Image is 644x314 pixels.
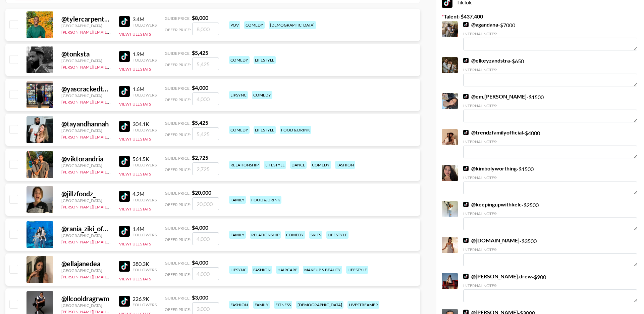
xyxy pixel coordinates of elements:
[346,266,368,274] div: lifestyle
[253,301,270,309] div: family
[463,273,532,280] a: @[PERSON_NAME].drew
[61,98,161,105] a: [PERSON_NAME][EMAIL_ADDRESS][DOMAIN_NAME]
[119,67,151,72] button: View Full Stats
[132,232,157,237] div: Followers
[463,103,637,108] div: Internal Notes:
[132,23,157,28] div: Followers
[165,226,191,231] span: Guide Price:
[463,165,637,194] div: - $ 1500
[61,225,111,233] div: @ rania_ziki_official
[229,91,248,99] div: lipsync
[463,57,510,64] a: @elkeyzandstra
[165,272,191,277] span: Offer Price:
[61,268,111,273] div: [GEOGRAPHIC_DATA]
[61,23,111,28] div: [GEOGRAPHIC_DATA]
[61,238,161,244] a: [PERSON_NAME][EMAIL_ADDRESS][DOMAIN_NAME]
[192,294,208,301] strong: $ 3,000
[165,237,191,242] span: Offer Price:
[119,241,151,246] button: View Full Stats
[303,266,342,274] div: makeup & beauty
[254,56,276,64] div: lifestyle
[229,231,246,239] div: family
[192,189,211,196] strong: $ 20,000
[463,166,469,171] img: TikTok
[132,156,157,162] div: 561.5K
[463,21,637,50] div: - $ 7000
[61,295,111,303] div: @ llcooldragrwm
[463,247,637,252] div: Internal Notes:
[250,196,281,204] div: food & drink
[132,191,157,197] div: 4.2M
[280,126,311,134] div: food & drink
[192,224,208,231] strong: $ 4,000
[276,266,299,274] div: haircare
[119,296,130,307] img: TikTok
[463,201,522,208] a: @keepingupwithkelc
[165,261,191,266] span: Guide Price:
[274,301,292,309] div: fitness
[119,206,151,211] button: View Full Stats
[463,21,498,28] a: @agandana
[61,133,161,140] a: [PERSON_NAME][EMAIL_ADDRESS][DOMAIN_NAME]
[192,49,208,56] strong: $ 5,425
[165,51,191,56] span: Guide Price:
[250,231,281,239] div: relationship
[290,161,307,169] div: dance
[165,156,191,161] span: Guide Price:
[463,283,637,288] div: Internal Notes:
[463,237,637,266] div: - $ 3500
[119,51,130,62] img: TikTok
[61,163,111,168] div: [GEOGRAPHIC_DATA]
[254,126,276,134] div: lifestyle
[463,58,469,63] img: TikTok
[311,161,331,169] div: comedy
[463,31,637,36] div: Internal Notes:
[61,63,161,70] a: [PERSON_NAME][EMAIL_ADDRESS][DOMAIN_NAME]
[463,274,469,279] img: TikTok
[165,296,191,301] span: Guide Price:
[132,51,157,57] div: 1.9M
[229,196,246,204] div: family
[119,102,151,107] button: View Full Stats
[165,191,191,196] span: Guide Price:
[463,175,637,180] div: Internal Notes:
[192,57,219,70] input: 5,425
[192,154,208,161] strong: $ 2,725
[61,155,111,163] div: @ viktorandria
[61,93,111,98] div: [GEOGRAPHIC_DATA]
[252,91,272,99] div: comedy
[61,120,111,128] div: @ tayandhannah
[165,97,191,102] span: Offer Price:
[119,171,151,176] button: View Full Stats
[132,267,157,272] div: Followers
[61,168,161,174] a: [PERSON_NAME][EMAIL_ADDRESS][DOMAIN_NAME]
[61,198,111,203] div: [GEOGRAPHIC_DATA]
[463,139,637,144] div: Internal Notes:
[119,156,130,167] img: TikTok
[61,190,111,198] div: @ jillzfoodz_
[119,191,130,202] img: TikTok
[61,260,111,268] div: @ ellajanedea
[165,121,191,126] span: Guide Price:
[229,266,248,274] div: lipsync
[61,233,111,238] div: [GEOGRAPHIC_DATA]
[442,13,639,20] label: Talent - $ 437,400
[285,231,305,239] div: comedy
[229,126,250,134] div: comedy
[192,84,208,91] strong: $ 4,000
[463,67,637,72] div: Internal Notes:
[132,121,157,127] div: 304.1K
[229,56,250,64] div: comedy
[119,276,151,281] button: View Full Stats
[463,129,523,136] a: @trendzfamilyofficial
[192,162,219,175] input: 2,725
[463,93,527,100] a: @em.[PERSON_NAME]
[192,119,208,126] strong: $ 5,425
[132,226,157,232] div: 1.4M
[165,202,191,207] span: Offer Price:
[61,303,111,308] div: [GEOGRAPHIC_DATA]
[229,161,260,169] div: relationship
[269,21,316,29] div: [DEMOGRAPHIC_DATA]
[229,301,249,309] div: fashion
[229,21,240,29] div: pov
